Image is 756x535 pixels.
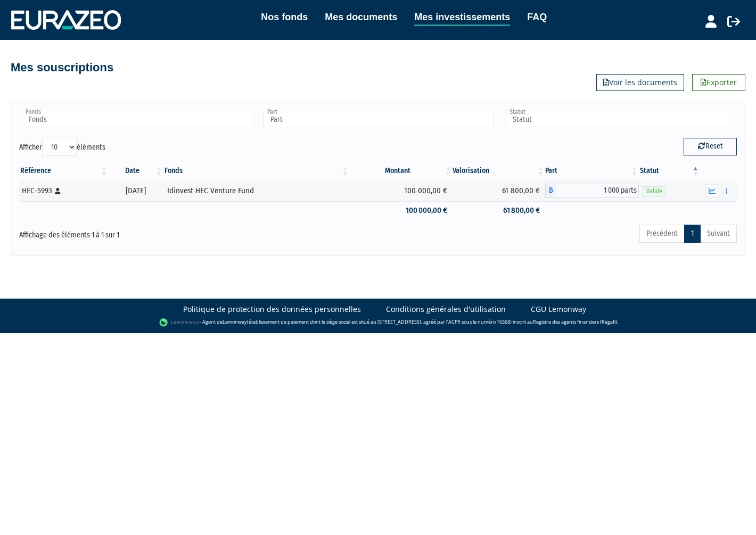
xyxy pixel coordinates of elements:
th: Fonds: activer pour trier la colonne par ordre croissant [163,162,350,180]
th: Statut : activer pour trier la colonne par ordre d&eacute;croissant [639,162,700,180]
a: Voir les documents [596,74,684,91]
div: Affichage des éléments 1 à 1 sur 1 [19,224,309,241]
h4: Mes souscriptions [11,61,113,74]
img: 1732889491-logotype_eurazeo_blanc_rvb.png [11,10,121,29]
a: 1 [684,225,701,243]
a: Précédent [639,225,685,243]
a: Nos fonds [261,10,308,24]
div: - Agent de (établissement de paiement dont le siège social est situé au [STREET_ADDRESS], agréé p... [11,317,745,328]
i: [Français] Personne physique [55,188,61,194]
a: Exporter [692,74,745,91]
td: 100 000,00 € [350,201,453,220]
a: Mes investissements [414,10,510,26]
img: logo-lemonway.png [159,317,200,328]
td: 100 000,00 € [350,180,453,201]
div: B - Idinvest HEC Venture Fund [545,184,639,197]
span: B [545,184,556,197]
span: Valide [643,186,666,196]
th: Part: activer pour trier la colonne par ordre croissant [545,162,639,180]
div: HEC-5993 [22,185,105,196]
th: Référence : activer pour trier la colonne par ordre croissant [19,162,109,180]
a: Registre des agents financiers (Regafi) [533,318,617,325]
div: Idinvest HEC Venture Fund [167,185,346,196]
span: 1 000 parts [556,184,639,197]
td: 61 800,00 € [453,201,545,220]
div: [DATE] [112,185,160,196]
a: Mes documents [325,10,397,24]
td: 61 800,00 € [453,180,545,201]
a: Lemonway [223,318,247,325]
th: Montant: activer pour trier la colonne par ordre croissant [350,162,453,180]
th: Date: activer pour trier la colonne par ordre croissant [109,162,163,180]
a: Politique de protection des données personnelles [183,304,361,315]
a: CGU Lemonway [531,304,586,315]
a: Suivant [700,225,737,243]
a: Conditions générales d'utilisation [386,304,506,315]
button: Reset [684,138,737,155]
select: Afficheréléments [42,138,77,156]
th: Valorisation: activer pour trier la colonne par ordre croissant [453,162,545,180]
label: Afficher éléments [19,138,105,156]
a: FAQ [527,10,547,24]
